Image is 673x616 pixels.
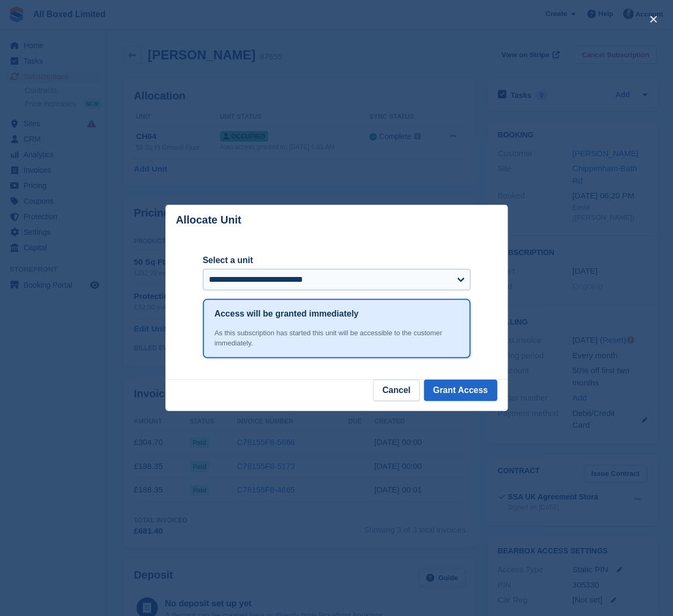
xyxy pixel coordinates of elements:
[203,254,471,267] label: Select a unit
[176,214,241,226] p: Allocate Unit
[215,328,459,349] div: As this subscription has started this unit will be accessible to the customer immediately.
[645,11,662,28] button: close
[215,307,359,320] h1: Access will be granted immediately
[424,380,497,401] button: Grant Access
[373,380,419,401] button: Cancel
